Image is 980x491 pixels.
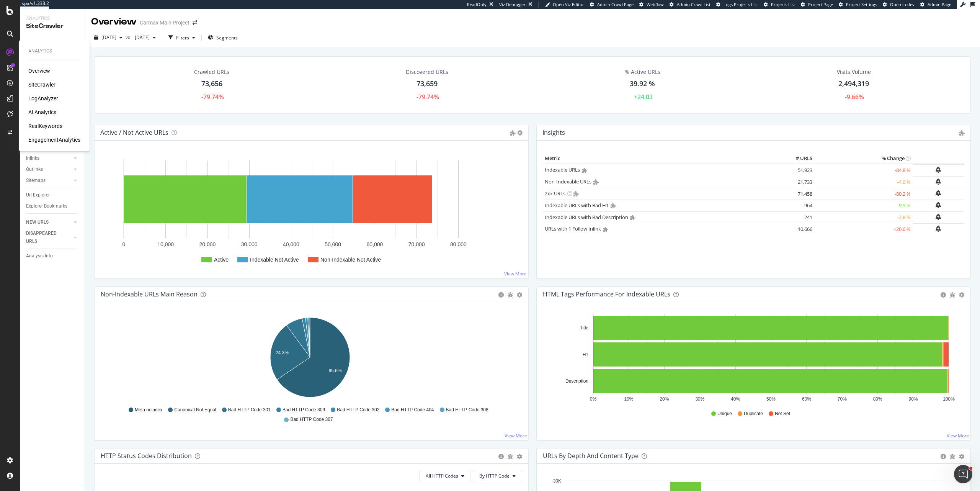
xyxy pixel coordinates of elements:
[26,165,43,173] div: Outlinks
[590,396,597,402] text: 0%
[883,2,915,8] a: Open in dev
[416,93,439,101] div: -79.74%
[775,211,814,223] td: 241
[205,31,241,44] button: Segments
[517,130,523,136] i: Options
[26,154,72,162] a: Inlinks
[28,67,50,75] a: Overview
[498,292,504,298] div: circle-info
[216,34,238,41] span: Segments
[122,241,126,247] text: 0
[499,2,527,8] div: Viz Debugger:
[950,292,955,298] div: bug
[467,2,488,8] div: ReadOnly:
[101,314,519,403] svg: A chart.
[250,257,299,263] text: Indexable Not Active
[838,79,869,89] div: 2,494,319
[873,396,882,402] text: 80%
[947,432,969,439] a: View More
[771,2,795,7] span: Projects List
[201,79,222,89] div: 73,656
[814,188,913,200] td: -80.2 %
[28,122,62,130] div: RealKeywords
[479,473,510,479] span: By HTTP Code
[283,241,299,247] text: 40,000
[28,95,58,102] div: LogAnalyzer
[328,368,341,373] text: 65.6%
[814,176,913,188] td: -4.0 %
[943,396,955,402] text: 100%
[28,81,56,88] a: SiteCrawler
[545,178,591,185] a: Non-Indexable URLs
[775,153,814,164] th: # URLS
[580,325,589,331] text: Title
[814,223,913,235] td: +20.6 %
[406,68,448,76] div: Discovered URLs
[744,411,763,417] span: Duplicate
[91,15,137,28] div: Overview
[320,257,381,263] text: Non-Indexable Not Active
[26,229,65,245] div: DISAPPEARED URLS
[802,396,811,402] text: 60%
[808,2,833,7] span: Project Page
[241,241,258,247] text: 30,000
[193,20,197,25] div: arrow-right-arrow-left
[936,178,941,185] div: bell-plus
[545,225,601,232] a: URLs with 1 Follow Inlink
[590,2,634,8] a: Admin Crawl Page
[603,227,608,232] i: Admin
[26,22,78,31] div: SiteCrawler
[545,202,609,209] a: Indexable URLs with Bad H1
[959,130,965,136] i: Admin
[647,2,664,7] span: Webflow
[838,396,847,402] text: 70%
[101,153,519,272] div: A chart.
[724,2,758,7] span: Logs Projects List
[695,396,704,402] text: 30%
[194,68,229,76] div: Crawled URLs
[582,168,587,173] i: Admin
[276,350,289,355] text: 24.3%
[630,215,635,220] i: Admin
[26,229,72,245] a: DISAPPEARED URLS
[553,2,584,7] span: Open Viz Editor
[199,241,216,247] text: 20,000
[508,454,513,459] div: bug
[26,15,78,22] div: Analytics
[543,314,962,403] div: A chart.
[634,93,653,101] div: +24.03
[543,290,670,298] div: HTML Tags Performance for Indexable URLs
[504,270,527,277] a: View More
[505,432,527,439] a: View More
[565,378,588,384] text: Description
[101,452,192,460] div: HTTP Status Codes Distribution
[936,226,941,232] div: bell-plus
[132,31,159,44] button: [DATE]
[959,454,964,459] div: gear
[26,252,79,260] a: Analysis Info
[157,241,174,247] text: 10,000
[135,407,162,413] span: Meta noindex
[814,164,913,176] td: -84.8 %
[165,31,198,44] button: Filters
[426,473,458,479] span: All HTTP Codes
[337,407,379,413] span: Bad HTTP Code 302
[26,252,53,260] div: Analysis Info
[26,177,46,185] div: Sitemaps
[775,411,790,417] span: Not Set
[543,153,775,164] th: Metric
[941,292,946,298] div: circle-info
[101,34,116,41] span: 2025 Oct. 7th
[625,68,660,76] div: % Active URLs
[542,128,565,138] h4: Insights
[716,2,758,8] a: Logs Projects List
[936,202,941,208] div: bell-plus
[775,176,814,188] td: 21,733
[100,128,168,138] h4: Active / Not Active URLs
[473,470,522,482] button: By HTTP Code
[367,241,383,247] text: 60,000
[846,2,877,7] span: Project Settings
[517,454,522,459] div: gear
[26,202,79,210] a: Explorer Bookmarks
[26,218,72,226] a: NEW URLS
